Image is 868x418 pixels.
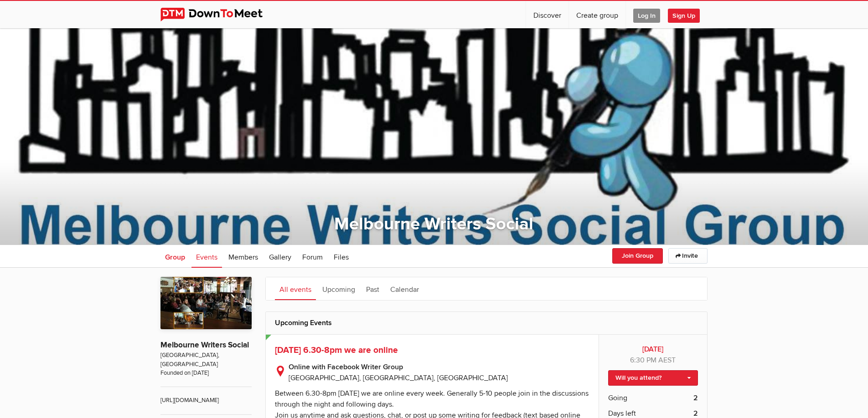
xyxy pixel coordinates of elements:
a: Past [362,277,384,300]
a: Gallery [264,245,296,268]
span: Members [228,253,258,262]
span: [URL][DOMAIN_NAME] [160,387,252,405]
a: Melbourne Writers Social [334,214,533,234]
span: Founded on [DATE] [160,369,252,377]
span: Going [608,393,627,403]
span: Gallery [269,253,291,262]
a: Invite [668,248,708,264]
a: Members [224,245,263,268]
img: Melbourne Writers Social [160,277,252,329]
span: [GEOGRAPHIC_DATA], [GEOGRAPHIC_DATA], [GEOGRAPHIC_DATA] [289,373,508,382]
span: Log In [633,9,660,23]
a: Files [329,245,353,268]
a: Create group [569,1,625,28]
a: Events [191,245,222,268]
a: Log In [626,1,667,28]
b: Online with Facebook Writer Group [289,362,589,372]
a: Upcoming [318,277,360,300]
a: Forum [298,245,327,268]
b: [DATE] [608,344,698,355]
a: Sign Up [668,1,707,28]
a: Calendar [386,277,424,300]
a: Group [160,245,190,268]
a: Discover [526,1,568,28]
a: Melbourne Writers Social [160,340,249,350]
span: Files [334,253,349,262]
img: DownToMeet [160,8,277,21]
button: Join Group [612,248,663,264]
h2: Upcoming Events [275,312,698,334]
span: [GEOGRAPHIC_DATA], [GEOGRAPHIC_DATA] [160,351,252,369]
a: All events [275,277,316,300]
span: Forum [302,253,323,262]
b: 2 [693,393,698,403]
a: [DATE] 6.30-8pm we are online [275,345,398,356]
span: Group [165,253,185,262]
span: 6:30 PM [630,356,656,365]
span: Australia/Sydney [658,356,676,365]
a: Will you attend? [608,370,698,386]
span: Sign Up [668,9,700,23]
span: Events [196,253,217,262]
